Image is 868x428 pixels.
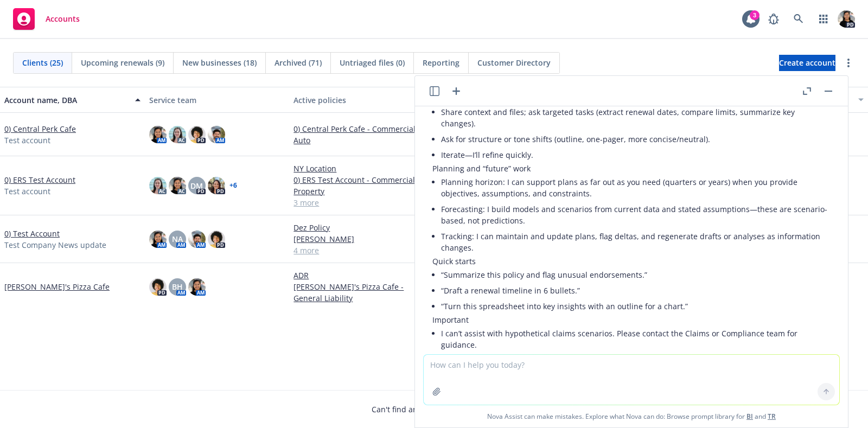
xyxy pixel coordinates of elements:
span: Test Company News update [4,239,106,251]
a: 0) ERS Test Account [4,174,75,186]
span: Can't find an account? [372,404,496,415]
li: Share context and files; ask targeted tasks (extract renewal dates, compare limits, summarize key... [441,104,831,131]
a: 0) Central Perk Cafe [4,123,76,135]
img: photo [169,126,186,143]
li: Tracking: I can maintain and update plans, flag deltas, and regenerate drafts or analyses as info... [441,228,831,255]
a: Accounts [9,4,84,34]
span: Test account [4,186,50,197]
div: Account name, DBA [4,94,129,106]
a: Dez Policy [293,222,430,233]
a: [PERSON_NAME]'s Pizza Cafe - General Liability [293,281,430,304]
a: BI [746,412,753,421]
a: TR [768,412,776,421]
a: ADR [293,270,430,281]
span: Create account [779,53,835,73]
li: “Summarize this policy and flag unusual endorsements.” [441,267,831,283]
li: “Draft a renewal timeline in 6 bullets.” [441,283,831,298]
span: Upcoming renewals (9) [81,57,164,68]
span: BH [172,281,183,292]
a: NY Location [293,163,430,174]
li: Forecasting: I build models and scenarios from current data and stated assumptions—these are scen... [441,201,831,228]
img: photo [149,126,167,143]
a: Switch app [813,8,834,30]
div: 3 [750,10,759,20]
span: DM [190,180,203,191]
a: Create account [779,55,835,71]
a: 3 more [293,197,430,208]
img: photo [149,278,167,296]
span: Test account [4,135,50,146]
span: NA [172,233,183,245]
li: I can’t assist with hypothetical claims scenarios. Please contact the Claims or Compliance team f... [441,325,831,353]
span: New businesses (18) [182,57,257,68]
a: 4 more [293,245,430,256]
li: Iterate—I’ll refine quickly. [441,147,831,163]
li: For general informational purposes only. For legal or compliance questions, please confirm with t... [441,353,831,380]
li: “Turn this spreadsheet into key insights with an outline for a chart.” [441,298,831,314]
img: photo [169,177,186,194]
p: Planning and “future” work [432,163,831,174]
span: Reporting [423,57,459,68]
p: Quick starts [432,255,831,267]
li: Planning horizon: I can support plans as far out as you need (quarters or years) when you provide... [441,174,831,201]
img: photo [188,126,206,143]
span: Archived (71) [275,57,322,68]
p: Important [432,314,831,325]
img: photo [208,126,225,143]
a: 0) Test Account [4,228,60,239]
a: [PERSON_NAME]'s Pizza Cafe [4,281,110,292]
a: + 6 [229,182,237,189]
span: Clients (25) [22,57,63,68]
img: photo [838,10,855,28]
img: photo [208,177,225,194]
img: photo [149,231,167,248]
a: 0) Central Perk Cafe - Commercial Auto [293,123,430,146]
a: more [842,56,855,69]
a: 0) ERS Test Account - Commercial Property [293,174,430,197]
img: photo [149,177,167,194]
li: Ask for structure or tone shifts (outline, one-pager, more concise/neutral). [441,131,831,147]
span: Customer Directory [477,57,551,68]
button: Active policies [289,87,434,113]
div: Active policies [293,94,430,106]
button: Service team [145,87,290,113]
img: photo [188,231,206,248]
span: Nova Assist can make mistakes. Explore what Nova can do: Browse prompt library for and [419,405,844,427]
a: Search [788,8,809,30]
div: Service team [149,94,285,106]
a: Report a Bug [763,8,784,30]
span: Accounts [46,15,80,23]
span: Untriaged files (0) [340,57,405,68]
img: photo [188,278,206,296]
a: [PERSON_NAME] [293,233,430,245]
img: photo [208,231,225,248]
